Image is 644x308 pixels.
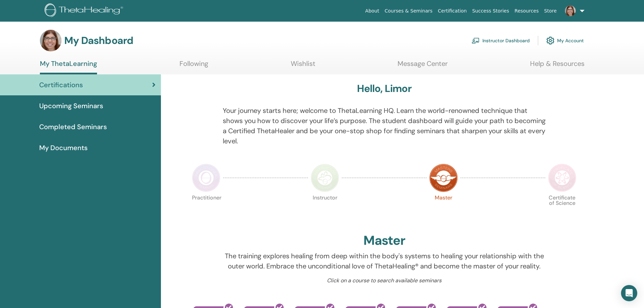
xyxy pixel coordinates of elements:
img: default.jpg [565,5,576,16]
a: Certification [435,5,469,17]
span: Upcoming Seminars [39,101,103,111]
a: My Account [546,33,584,48]
div: Open Intercom Messenger [621,285,637,301]
span: Completed Seminars [39,122,107,132]
img: logo.png [45,3,125,19]
span: Certifications [39,80,83,90]
h3: Hello, Limor [357,82,411,95]
h2: Master [363,233,405,248]
img: Instructor [311,164,339,192]
img: chalkboard-teacher.svg [472,38,480,44]
a: Store [542,5,559,17]
p: The training explores healing from deep within the body's systems to healing your relationship wi... [223,251,546,271]
p: Your journey starts here; welcome to ThetaLearning HQ. Learn the world-renowned technique that sh... [223,105,546,146]
a: About [362,5,382,17]
span: My Documents [39,143,88,153]
img: Practitioner [192,164,220,192]
p: Master [429,195,458,223]
img: default.jpg [40,30,62,51]
a: Resources [512,5,542,17]
img: cog.svg [546,35,554,46]
p: Instructor [311,195,339,223]
a: Success Stories [470,5,512,17]
a: My ThetaLearning [40,60,97,74]
p: Certificate of Science [548,195,576,223]
h3: My Dashboard [64,34,133,47]
a: Following [180,60,208,73]
img: Certificate of Science [548,164,576,192]
a: Message Center [398,60,448,73]
a: Help & Resources [530,60,585,73]
p: Practitioner [192,195,220,223]
a: Courses & Seminars [382,5,435,17]
p: Click on a course to search available seminars [223,277,546,285]
a: Instructor Dashboard [472,33,530,48]
img: Master [429,164,458,192]
a: Wishlist [291,60,315,73]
